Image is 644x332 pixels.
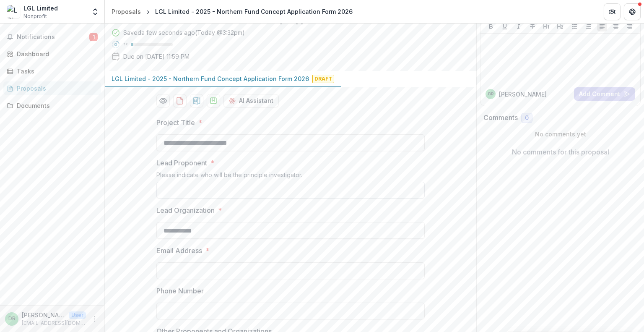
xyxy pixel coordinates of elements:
[69,311,86,319] p: User
[624,3,641,20] button: Get Help
[123,42,127,47] p: 5 %
[156,171,425,182] div: Please indicate who will be the principle investigator.
[483,130,637,139] p: No comments yet
[3,30,101,44] button: Notifications1
[312,75,334,83] span: Draft
[574,87,635,101] button: Add Comment
[112,74,309,83] p: LGL Limited - 2025 - Northern Fund Concept Application Form 2026
[541,21,551,31] button: Heading 1
[527,21,538,31] button: Strike
[555,21,565,31] button: Heading 2
[223,94,279,107] button: AI Assistant
[156,246,202,256] p: Email Address
[22,311,65,319] p: [PERSON_NAME]
[604,3,621,20] button: Partners
[123,52,190,61] p: Due on [DATE] 11:59 PM
[17,67,94,76] div: Tasks
[89,3,101,20] button: Open entity switcher
[173,94,187,107] button: download-proposal
[597,21,607,31] button: Align Left
[499,90,547,99] p: [PERSON_NAME]
[3,47,101,61] a: Dashboard
[512,147,609,157] p: No comments for this proposal
[3,99,101,112] a: Documents
[17,101,94,110] div: Documents
[108,5,356,18] nav: breadcrumb
[155,7,353,16] div: LGL Limited - 2025 - Northern Fund Concept Application Form 2026
[486,21,496,31] button: Bold
[207,94,220,107] button: download-proposal
[525,115,529,122] span: 0
[112,7,141,16] div: Proposals
[500,21,510,31] button: Underline
[17,50,94,58] div: Dashboard
[569,21,579,31] button: Bullet List
[156,286,204,296] p: Phone Number
[156,118,195,128] p: Project Title
[488,92,493,96] div: David Robichaud
[23,13,47,20] span: Nonprofit
[156,94,170,107] button: Preview 87198cc2-84b5-46e7-8fc6-6075db8a876b-0.pdf
[514,21,524,31] button: Italicize
[8,316,16,322] div: David Robichaud
[22,319,86,327] p: [EMAIL_ADDRESS][DOMAIN_NAME]
[23,4,58,13] div: LGL Limited
[7,5,20,18] img: LGL Limited
[483,114,518,122] h2: Comments
[89,33,98,41] span: 1
[156,205,215,215] p: Lead Organization
[156,158,207,168] p: Lead Proponent
[108,5,144,18] a: Proposals
[611,21,621,31] button: Align Center
[123,28,245,37] div: Saved a few seconds ago ( Today @ 3:32pm )
[89,314,99,324] button: More
[625,21,635,31] button: Align Right
[3,81,101,95] a: Proposals
[17,34,89,41] span: Notifications
[190,94,203,107] button: download-proposal
[3,64,101,78] a: Tasks
[583,21,593,31] button: Ordered List
[17,84,94,93] div: Proposals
